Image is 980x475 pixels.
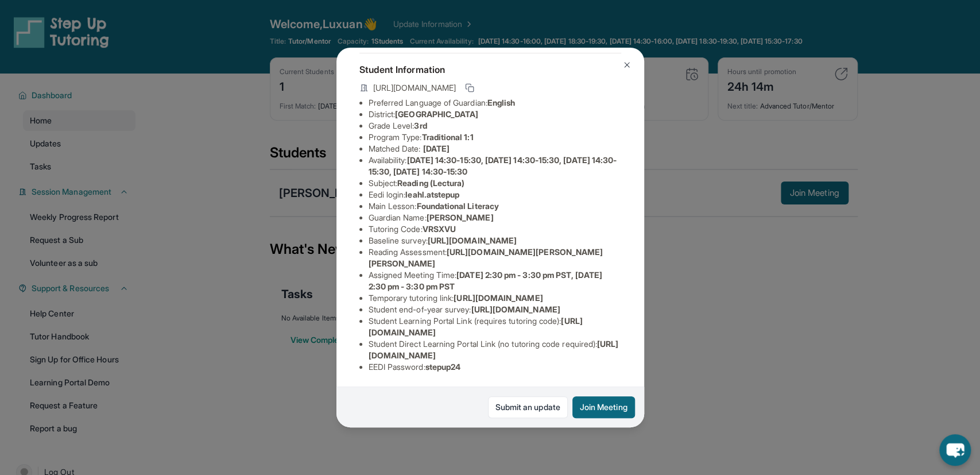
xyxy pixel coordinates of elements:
span: leahl.atstepup [405,190,459,199]
span: English [487,98,516,107]
li: Program Type: [369,132,621,143]
li: Grade Level: [369,120,621,132]
span: VRSXVU [423,224,456,234]
li: District: [369,109,621,120]
li: Tutoring Code : [369,223,621,235]
span: Traditional 1:1 [421,132,473,142]
li: Baseline survey : [369,235,621,246]
li: Student Direct Learning Portal Link (no tutoring code required) : [369,338,621,361]
li: Main Lesson : [369,200,621,212]
span: 3rd [414,121,427,130]
li: Reading Assessment : [369,246,621,269]
button: chat-button [939,434,971,466]
span: [DATE] 14:30-15:30, [DATE] 14:30-15:30, [DATE] 14:30-15:30, [DATE] 14:30-15:30 [369,155,617,176]
li: Subject : [369,177,621,189]
span: [URL][DOMAIN_NAME] [454,293,543,303]
span: [GEOGRAPHIC_DATA] [395,109,478,119]
li: Eedi login : [369,189,621,200]
img: Close Icon [622,60,632,69]
span: [URL][DOMAIN_NAME] [373,82,456,94]
li: Matched Date: [369,143,621,155]
span: [URL][DOMAIN_NAME][PERSON_NAME][PERSON_NAME] [369,247,603,268]
li: Student end-of-year survey : [369,304,621,315]
span: Reading (Lectura) [397,178,464,188]
li: Guardian Name : [369,212,621,223]
span: [DATE] 2:30 pm - 3:30 pm PST, [DATE] 2:30 pm - 3:30 pm PST [369,270,602,291]
span: [URL][DOMAIN_NAME] [471,304,560,314]
li: Temporary tutoring link : [369,292,621,304]
button: Copy link [463,81,477,95]
span: stepup24 [425,362,461,372]
li: Preferred Language of Guardian: [369,97,621,109]
li: Availability: [369,155,621,177]
li: EEDI Password : [369,361,621,373]
li: Student Learning Portal Link (requires tutoring code) : [369,315,621,338]
button: Join Meeting [572,396,635,418]
h4: Student Information [359,63,621,76]
li: Assigned Meeting Time : [369,269,621,292]
span: [PERSON_NAME] [427,213,494,222]
a: Submit an update [488,396,568,418]
span: [URL][DOMAIN_NAME] [428,235,517,245]
span: [DATE] [423,144,450,153]
span: Foundational Literacy [416,201,498,211]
